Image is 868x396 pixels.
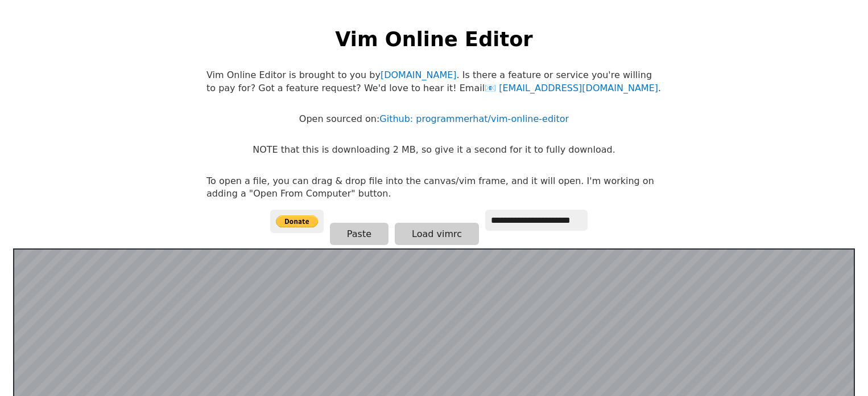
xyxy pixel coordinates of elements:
[206,69,662,95] p: Vim Online Editor is brought to you by . Is there a feature or service you're willing to pay for?...
[299,113,569,125] p: Open sourced on:
[335,25,532,53] h1: Vim Online Editor
[330,223,388,245] button: Paste
[395,223,479,245] button: Load vimrc
[206,175,662,201] p: To open a file, you can drag & drop file into the canvas/vim frame, and it will open. I'm working...
[253,144,615,156] p: NOTE that this is downloading 2 MB, so give it a second for it to fully download.
[381,70,457,80] a: [DOMAIN_NAME]
[485,83,658,93] a: [EMAIL_ADDRESS][DOMAIN_NAME]
[379,113,569,124] a: Github: programmerhat/vim-online-editor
